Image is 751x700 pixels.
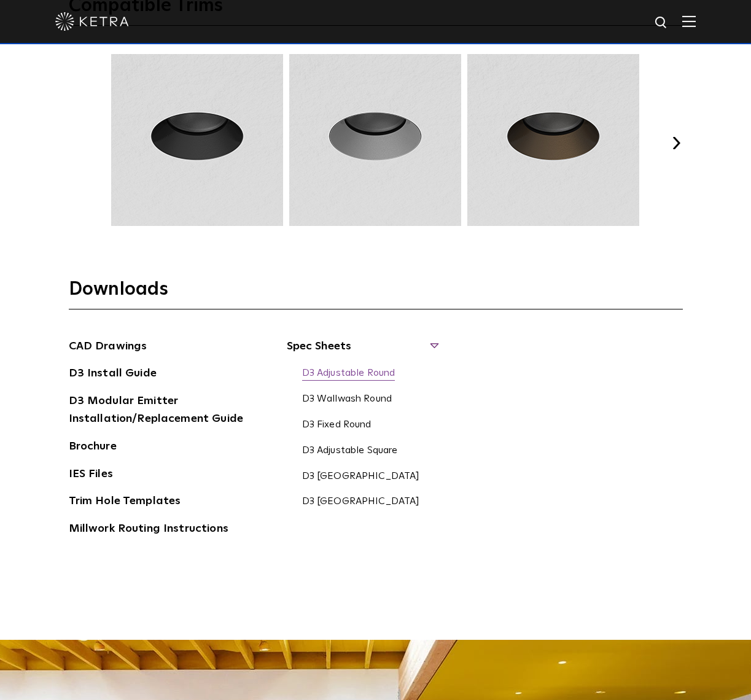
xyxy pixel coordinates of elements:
a: Brochure [69,438,117,457]
img: ketra-logo-2019-white [55,12,129,31]
h3: Downloads [69,278,683,309]
img: TRM102.jpg [109,54,285,226]
button: Next [671,137,683,149]
img: TRM103.jpg [287,54,463,226]
a: Trim Hole Templates [69,492,181,512]
a: D3 Install Guide [69,365,157,384]
a: D3 Wallwash Round [302,393,392,406]
img: TRM104.jpg [465,54,641,226]
a: CAD Drawings [69,338,147,357]
a: D3 [GEOGRAPHIC_DATA] [302,470,420,484]
a: D3 Adjustable Round [302,367,395,381]
a: D3 Fixed Round [302,419,372,432]
a: IES Files [69,465,113,485]
a: D3 Modular Emitter Installation/Replacement Guide [69,392,253,430]
a: D3 [GEOGRAPHIC_DATA] [302,496,420,509]
a: Millwork Routing Instructions [69,520,228,540]
a: D3 Adjustable Square [302,445,398,458]
img: search icon [654,15,669,31]
span: Spec Sheets [287,338,437,365]
img: Hamburger%20Nav.svg [682,15,696,27]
